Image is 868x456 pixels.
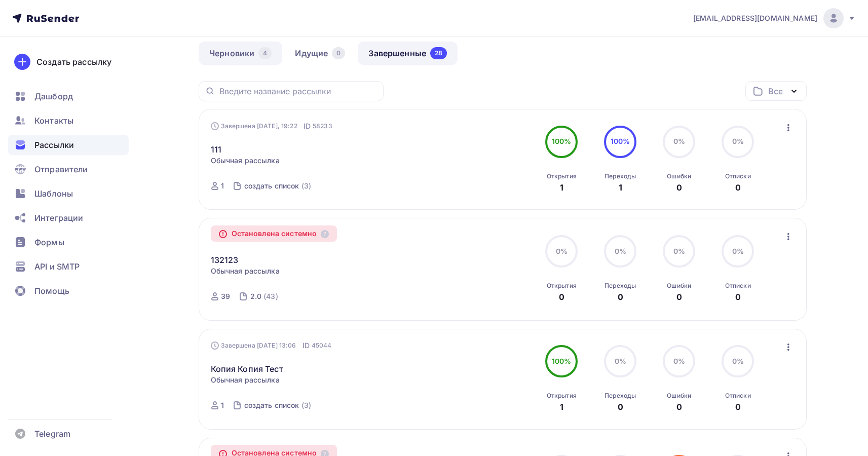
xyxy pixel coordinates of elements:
div: Отписки [725,282,751,290]
a: Дашборд [8,86,129,106]
div: Ошибки [667,172,691,180]
div: 0 [735,291,741,303]
span: Обычная рассылка [211,266,280,276]
div: 1 [221,400,224,410]
span: Обычная рассылка [211,156,280,166]
div: 0 [559,291,564,303]
span: 100% [552,137,572,145]
span: Контакты [34,115,73,127]
span: ID [303,340,310,351]
span: 58233 [313,121,332,131]
a: Отправители [8,159,129,179]
span: 45044 [312,340,332,351]
div: 0 [735,401,741,413]
div: создать список [244,400,299,410]
div: 1 [560,401,563,413]
div: Все [768,85,782,97]
span: 0% [673,357,685,365]
div: 1 [619,181,622,194]
a: Идущие0 [284,42,356,65]
div: Ошибки [667,392,691,400]
div: 1 [560,181,563,194]
span: Отправители [34,163,88,175]
a: Рассылки [8,135,129,155]
div: 0 [676,181,682,194]
div: 0 [676,291,682,303]
div: Открытия [547,282,577,290]
span: Помощь [34,285,69,297]
div: 4 [258,47,272,59]
span: 0% [556,247,568,255]
div: (3) [301,181,311,191]
div: Ошибки [667,282,691,290]
div: Открытия [547,392,577,400]
div: 0 [735,181,741,194]
div: (43) [263,291,278,301]
a: Копия Копия Тест [211,363,283,375]
a: 2.0 (43) [249,288,279,305]
div: Завершена [DATE], 19:22 [211,121,332,131]
div: 0 [618,291,623,303]
a: Завершенные28 [358,42,458,65]
div: Остановлена системно [211,225,337,242]
span: ID [304,121,311,131]
a: Черновики4 [199,42,282,65]
span: 0% [732,247,744,255]
span: Интеграции [34,212,83,224]
span: 0% [615,357,626,365]
div: 0 [618,401,623,413]
span: 0% [673,137,685,145]
a: создать список (3) [243,397,312,413]
span: 0% [615,247,626,255]
div: Переходы [605,282,636,290]
div: Открытия [547,172,577,180]
span: 100% [611,137,630,145]
div: 28 [430,47,447,59]
div: Отписки [725,172,751,180]
div: Переходы [605,172,636,180]
div: Создать рассылку [36,56,111,68]
div: 1 [221,181,224,191]
a: 132123 [211,254,239,266]
span: Обычная рассылка [211,375,280,385]
div: 39 [221,291,230,301]
span: [EMAIL_ADDRESS][DOMAIN_NAME] [693,13,817,23]
div: 0 [676,401,682,413]
a: [EMAIL_ADDRESS][DOMAIN_NAME] [693,8,856,28]
span: 0% [673,247,685,255]
span: 0% [732,137,744,145]
a: Контакты [8,110,129,131]
input: Введите название рассылки [219,86,378,97]
div: создать список [244,181,299,191]
a: создать список (3) [243,178,312,194]
span: Telegram [34,428,70,440]
span: 100% [552,357,572,365]
div: Переходы [605,392,636,400]
div: 0 [332,47,345,59]
span: Дашборд [34,90,73,102]
a: Формы [8,232,129,252]
button: Все [745,81,807,101]
span: Формы [34,236,64,248]
div: Завершена [DATE] 13:06 [211,340,332,351]
div: Отписки [725,392,751,400]
span: Рассылки [34,139,74,151]
div: (3) [301,400,311,410]
span: API и SMTP [34,260,80,273]
span: 0% [732,357,744,365]
a: Шаблоны [8,183,129,204]
a: 111 [211,143,221,156]
span: Шаблоны [34,187,73,200]
div: 2.0 [250,291,261,301]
